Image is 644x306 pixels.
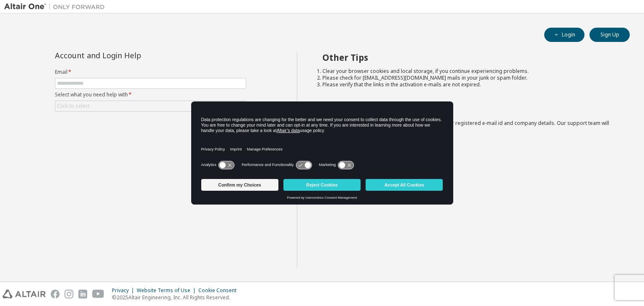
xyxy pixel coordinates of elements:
h2: Not sure how to login? [322,104,615,115]
p: © 2025 Altair Engineering, Inc. All Rights Reserved. [112,294,241,301]
div: Privacy [112,287,137,294]
li: Please check for [EMAIL_ADDRESS][DOMAIN_NAME] mails in your junk or spam folder. [322,75,615,81]
img: instagram.svg [65,290,73,298]
div: Click to select [57,103,90,109]
img: Altair One [4,3,109,11]
button: Login [544,28,584,42]
label: Select what you need help with [55,91,246,98]
img: altair_logo.svg [3,290,46,298]
span: with a brief description of the problem, your registered e-mail id and company details. Our suppo... [322,119,609,133]
li: Clear your browser cookies and local storage, if you continue experiencing problems. [322,68,615,75]
img: linkedin.svg [78,290,87,298]
img: facebook.svg [51,290,60,298]
h2: Other Tips [322,52,615,63]
div: Click to select [55,101,246,111]
li: Please verify that the links in the activation e-mails are not expired. [322,81,615,88]
div: Cookie Consent [198,287,241,294]
label: Email [55,69,246,75]
div: Website Terms of Use [137,287,198,294]
div: Account and Login Help [55,52,208,59]
img: youtube.svg [92,290,104,298]
button: Sign Up [589,28,630,42]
